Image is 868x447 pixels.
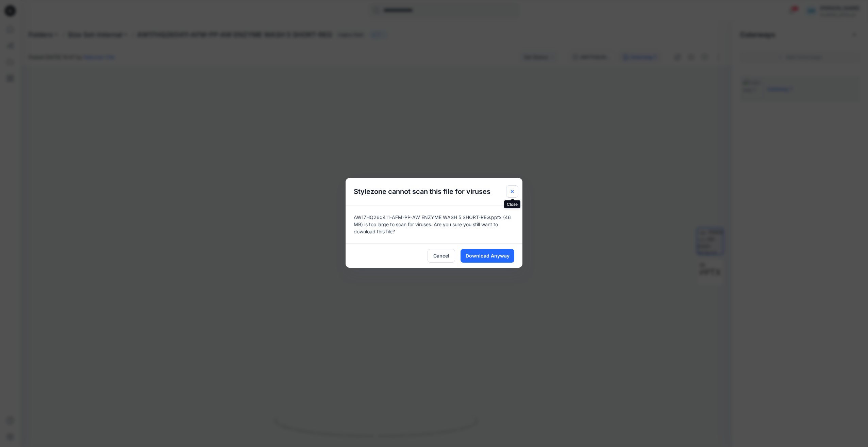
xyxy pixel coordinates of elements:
[346,178,499,205] h5: Stylezone cannot scan this file for viruses
[428,249,455,263] button: Cancel
[433,252,449,259] span: Cancel
[346,205,522,243] div: AW17HQ260411-AFM-PP-AW ENZYME WASH 5 SHORT-REG.pptx (46 MB) is too large to scan for viruses. Are...
[466,252,510,259] span: Download Anyway
[506,185,518,198] button: Close
[461,249,514,263] button: Download Anyway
